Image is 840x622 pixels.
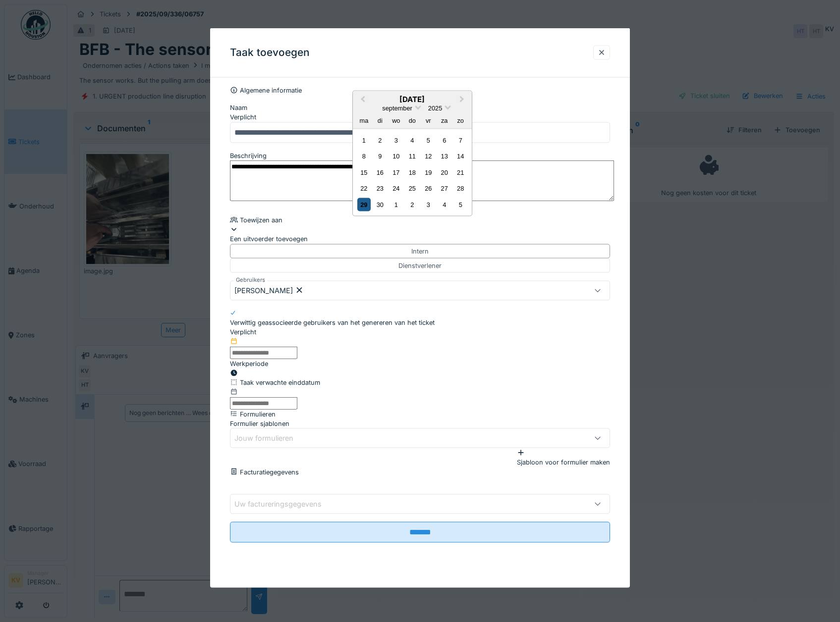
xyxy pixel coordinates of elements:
[422,150,435,163] div: Choose vrijdag 12 september 2025
[373,133,387,147] div: Choose dinsdag 2 september 2025
[373,165,387,179] div: Choose dinsdag 16 september 2025
[454,165,467,179] div: Choose zondag 21 september 2025
[438,150,451,163] div: Choose zaterdag 13 september 2025
[373,150,387,163] div: Choose dinsdag 9 september 2025
[390,150,403,163] div: Choose woensdag 10 september 2025
[517,448,610,467] div: Sjabloon voor formulier maken
[230,327,297,337] div: Verplicht
[454,182,467,195] div: Choose zondag 28 september 2025
[438,198,451,211] div: Choose zaterdag 4 oktober 2025
[230,47,310,59] h3: Taak toevoegen
[438,113,451,127] div: zaterdag
[390,182,403,195] div: Choose woensdag 24 september 2025
[230,86,611,95] div: Algemene informatie
[390,165,403,179] div: Choose woensdag 17 september 2025
[405,113,419,127] div: donderdag
[230,225,611,244] div: Een uitvoerder toevoegen
[373,198,387,211] div: Choose dinsdag 30 september 2025
[230,151,267,160] label: Beschrijving
[230,378,611,387] div: Taak verwachte einddatum
[422,165,435,179] div: Choose vrijdag 19 september 2025
[398,260,442,270] div: Dienstverlener
[357,150,371,163] div: Choose maandag 8 september 2025
[234,433,307,444] div: Jouw formulieren
[230,359,268,368] label: Werkperiode
[353,95,472,104] h2: [DATE]
[357,198,371,211] div: Choose maandag 29 september 2025
[405,198,419,211] div: Choose donderdag 2 oktober 2025
[357,165,371,179] div: Choose maandag 15 september 2025
[230,467,611,476] div: Facturatiegegevens
[357,182,371,195] div: Choose maandag 22 september 2025
[230,409,611,418] div: Formulieren
[356,132,468,212] div: Month september, 2025
[454,113,467,127] div: zondag
[454,150,467,163] div: Choose zondag 14 september 2025
[354,92,370,108] button: Previous Month
[405,150,419,163] div: Choose donderdag 11 september 2025
[357,113,371,127] div: maandag
[230,418,289,428] label: Formulier sjablonen
[405,165,419,179] div: Choose donderdag 18 september 2025
[230,103,247,112] label: Naam
[230,318,435,327] div: Verwittig geassocieerde gebruikers van het genereren van het ticket
[230,112,611,122] div: Verplicht
[455,92,471,108] button: Next Month
[373,113,387,127] div: dinsdag
[422,133,435,147] div: Choose vrijdag 5 september 2025
[230,215,611,224] div: Toewijzen aan
[382,104,412,112] span: september
[438,182,451,195] div: Choose zaterdag 27 september 2025
[373,182,387,195] div: Choose dinsdag 23 september 2025
[390,113,403,127] div: woensdag
[454,133,467,147] div: Choose zondag 7 september 2025
[390,133,403,147] div: Choose woensdag 3 september 2025
[357,133,371,147] div: Choose maandag 1 september 2025
[234,285,304,296] div: [PERSON_NAME]
[422,182,435,195] div: Choose vrijdag 26 september 2025
[438,165,451,179] div: Choose zaterdag 20 september 2025
[438,133,451,147] div: Choose zaterdag 6 september 2025
[234,275,267,284] label: Gebruikers
[390,198,403,211] div: Choose woensdag 1 oktober 2025
[234,499,336,510] div: Uw factureringsgegevens
[405,133,419,147] div: Choose donderdag 4 september 2025
[454,198,467,211] div: Choose zondag 5 oktober 2025
[405,182,419,195] div: Choose donderdag 25 september 2025
[411,246,429,256] div: Intern
[422,113,435,127] div: vrijdag
[428,104,442,112] span: 2025
[422,198,435,211] div: Choose vrijdag 3 oktober 2025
